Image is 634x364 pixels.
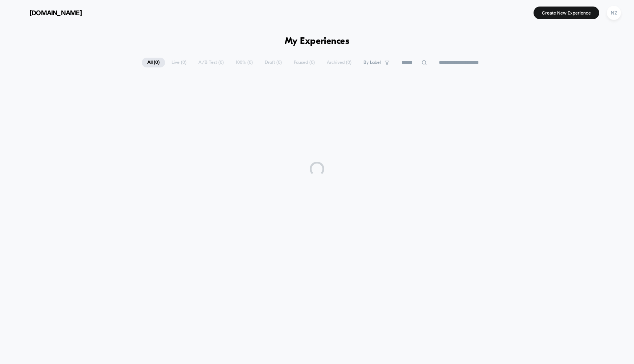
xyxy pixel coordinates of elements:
span: By Label [363,60,381,65]
button: [DOMAIN_NAME] [11,7,84,18]
div: NZ [607,6,621,20]
span: All ( 0 ) [142,58,165,67]
h1: My Experiences [285,36,350,47]
button: NZ [605,5,623,20]
button: Create New Experience [534,7,599,19]
span: [DOMAIN_NAME] [29,9,82,17]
